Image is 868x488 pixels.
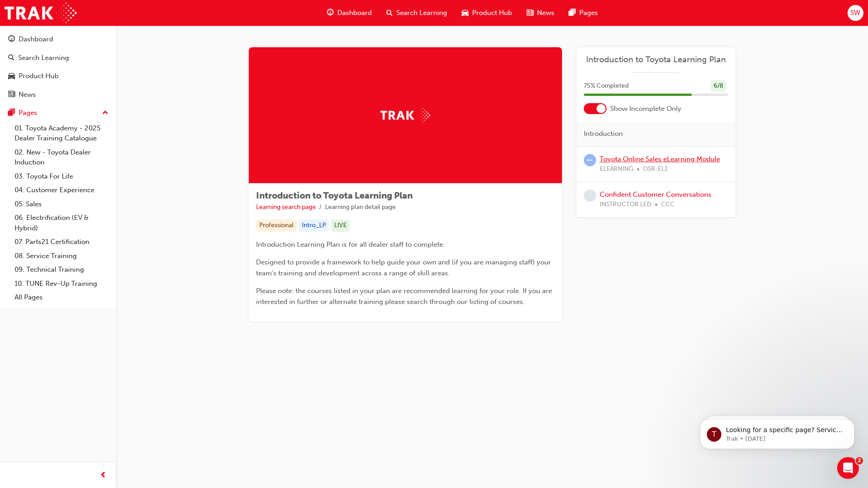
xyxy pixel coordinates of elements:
span: news-icon [527,7,533,19]
button: DashboardSearch LearningProduct HubNews [4,29,112,105]
span: Introduction [584,129,623,139]
span: pages-icon [8,109,15,117]
a: 06. Electrification (EV & Hybrid) [11,211,112,235]
span: OSR-EL1 [643,164,668,174]
button: Pages [4,105,112,121]
a: 08. Service Training [11,249,112,263]
a: Confident Customer Conversations [600,190,711,199]
li: Learning plan detail page [325,202,396,213]
span: Introduction Learning Plan is for all dealer staff to complete. [256,240,445,249]
iframe: Intercom live chat [837,457,859,479]
span: search-icon [386,7,393,19]
span: Dashboard [337,8,372,18]
span: prev-icon [100,470,107,481]
span: Introduction to Toyota Learning Plan [256,190,413,201]
span: Designed to provide a framework to help guide your own and (if you are managing staff) your team'... [256,258,553,277]
a: 05. Sales [11,197,112,211]
a: News [4,86,112,103]
span: guage-icon [327,7,334,19]
span: ELEARNING [600,164,633,174]
a: guage-iconDashboard [320,4,379,22]
img: Trak [5,3,77,23]
span: 2 [856,457,863,464]
a: Search Learning [4,50,112,66]
a: 03. Toyota For Life [11,169,112,184]
a: Product Hub [4,68,112,85]
span: up-icon [102,107,108,119]
iframe: Intercom notifications message [686,400,868,463]
a: 07. Parts21 Certification [11,235,112,249]
div: 6 / 8 [710,80,726,92]
a: Introduction to Toyota Learning Plan [584,55,728,65]
span: news-icon [8,91,15,99]
span: guage-icon [8,35,15,44]
span: Product Hub [472,8,512,18]
a: All Pages [11,290,112,304]
div: Search Learning [18,53,69,63]
div: News [19,90,36,100]
div: LIVE [331,219,350,232]
span: 75 % Completed [584,81,629,91]
img: Trak [380,108,430,122]
div: Dashboard [19,34,53,45]
a: Dashboard [4,31,112,48]
a: 02. New - Toyota Dealer Induction [11,145,112,169]
span: Search Learning [396,8,447,18]
a: pages-iconPages [562,4,605,22]
div: Intro_LP [299,219,329,232]
a: 09. Technical Training [11,263,112,277]
a: Learning search page [256,203,316,211]
a: 01. Toyota Academy - 2025 Dealer Training Catalogue [11,121,112,145]
a: 10. TUNE Rev-Up Training [11,277,112,291]
span: News [537,8,554,18]
span: Please note: the courses listed in your plan are recommended learning for your role. If you are i... [256,287,554,306]
a: news-iconNews [519,4,562,22]
span: search-icon [8,54,15,62]
span: car-icon [462,7,469,19]
span: SW [850,8,860,18]
a: search-iconSearch Learning [379,4,454,22]
div: Pages [19,108,37,118]
span: learningRecordVerb_ATTEMPT-icon [584,154,596,166]
span: Pages [579,8,598,18]
span: car-icon [8,72,15,80]
a: car-iconProduct Hub [454,4,519,22]
a: 04. Customer Experience [11,183,112,197]
span: CCC [661,199,675,210]
span: learningRecordVerb_NONE-icon [584,189,596,202]
button: SW [848,5,863,21]
span: pages-icon [569,7,576,19]
a: Toyota Online Sales eLearning Module [600,155,720,163]
div: Professional [256,219,297,232]
span: Show Incomplete Only [610,104,681,114]
span: INSTRUCTOR LED [600,199,651,210]
div: Product Hub [19,71,59,81]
